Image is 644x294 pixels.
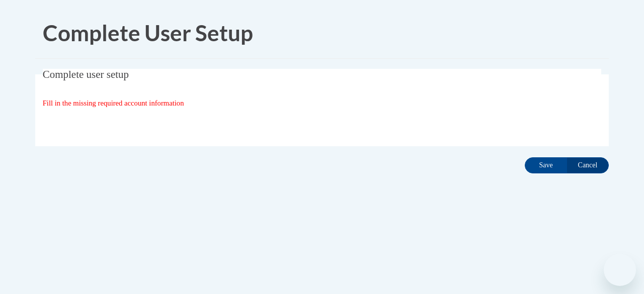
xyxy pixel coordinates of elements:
[43,20,253,46] span: Complete User Setup
[525,157,567,173] input: Save
[604,254,636,286] iframe: Button to launch messaging window
[43,99,184,107] span: Fill in the missing required account information
[43,68,129,80] span: Complete user setup
[567,157,609,173] input: Cancel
